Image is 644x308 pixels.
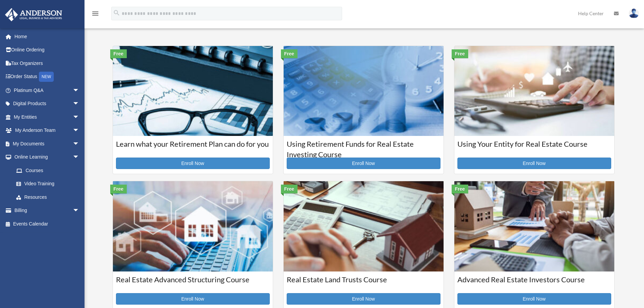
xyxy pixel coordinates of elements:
h3: Real Estate Land Trusts Course [287,275,440,291]
a: Online Ordering [5,43,90,57]
a: Platinum Q&Aarrow_drop_down [5,84,90,97]
a: Enroll Now [116,158,270,169]
a: menu [91,12,99,18]
h3: Advanced Real Estate Investors Course [457,275,611,291]
a: Resources [9,190,90,204]
a: My Entitiesarrow_drop_down [5,110,90,124]
h3: Learn what your Retirement Plan can do for you [116,139,270,156]
img: User Pic [629,8,639,18]
a: Enroll Now [287,158,440,169]
h3: Using Your Entity for Real Estate Course [457,139,611,156]
span: arrow_drop_down [73,84,86,97]
a: Online Learningarrow_drop_down [5,150,90,164]
a: Enroll Now [287,293,440,305]
h3: Using Retirement Funds for Real Estate Investing Course [287,139,440,156]
a: Events Calendar [5,217,90,231]
div: Free [452,185,469,193]
a: Digital Productsarrow_drop_down [5,97,90,111]
a: Order StatusNEW [5,70,90,84]
a: Enroll Now [457,293,611,305]
div: Free [281,185,298,193]
span: arrow_drop_down [73,150,86,164]
div: Free [452,49,469,58]
a: Tax Organizers [5,56,90,70]
a: My Anderson Teamarrow_drop_down [5,124,90,137]
i: search [113,9,120,17]
span: arrow_drop_down [73,137,86,151]
h3: Real Estate Advanced Structuring Course [116,275,270,291]
span: arrow_drop_down [73,124,86,138]
div: Free [281,49,298,58]
a: Enroll Now [457,158,611,169]
img: Anderson Advisors Platinum Portal [3,8,64,21]
a: Enroll Now [116,293,270,305]
a: Video Training [9,177,90,191]
div: Free [110,49,127,58]
span: arrow_drop_down [73,204,86,218]
a: Billingarrow_drop_down [5,204,90,217]
i: menu [91,9,99,18]
a: Home [5,30,90,43]
div: NEW [39,72,54,82]
span: arrow_drop_down [73,97,86,111]
a: Courses [9,164,86,177]
span: arrow_drop_down [73,110,86,124]
a: My Documentsarrow_drop_down [5,137,90,150]
div: Free [110,185,127,193]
